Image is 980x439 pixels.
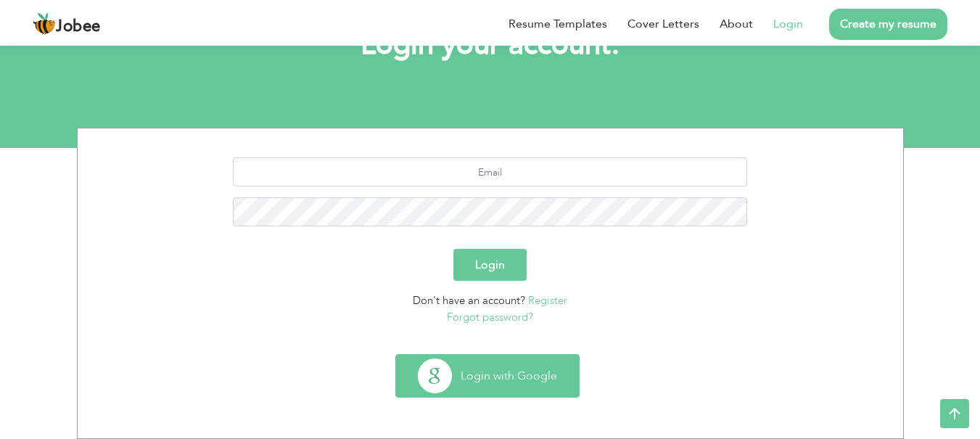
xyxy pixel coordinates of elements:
[627,15,699,33] a: Cover Letters
[99,26,882,64] h1: Login your account.
[56,19,101,35] span: Jobee
[453,249,527,281] button: Login
[508,15,607,33] a: Resume Templates
[773,15,803,33] a: Login
[720,15,753,33] a: About
[396,355,579,397] button: Login with Google
[33,12,101,36] a: Jobee
[447,310,533,324] a: Forgot password?
[33,12,56,36] img: jobee.io
[413,293,525,308] span: Don't have an account?
[829,9,947,40] a: Create my resume
[528,293,567,308] a: Register
[233,157,747,186] input: Email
